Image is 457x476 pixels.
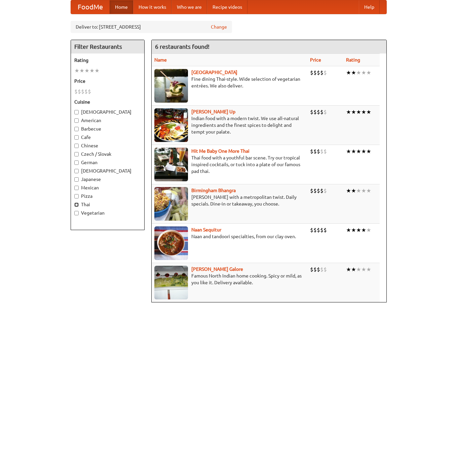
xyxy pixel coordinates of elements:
li: ★ [366,108,371,116]
li: ★ [351,226,356,234]
a: Recipe videos [207,0,247,14]
a: Naan Sequitur [191,227,221,232]
input: German [74,160,79,165]
li: $ [323,226,327,234]
input: Vegetarian [74,211,79,215]
li: ★ [356,69,361,76]
li: ★ [351,108,356,116]
div: Deliver to: [STREET_ADDRESS] [71,21,232,33]
input: Cafe [74,135,79,140]
a: Price [310,57,321,63]
a: Home [110,0,133,14]
li: $ [323,108,327,116]
li: ★ [356,226,361,234]
li: $ [88,88,91,95]
h5: Cuisine [74,99,141,105]
a: Rating [346,57,360,63]
p: Fine dining Thai-style. Wide selection of vegetarian entrées. We also deliver. [154,76,305,89]
li: ★ [366,226,371,234]
li: $ [317,108,320,116]
label: Pizza [74,193,141,199]
li: ★ [356,266,361,273]
b: [PERSON_NAME] Up [191,109,235,114]
li: $ [78,88,81,95]
li: $ [310,266,313,273]
li: $ [313,226,317,234]
li: ★ [346,266,351,273]
input: Pizza [74,194,79,198]
li: ★ [79,67,84,74]
li: $ [310,69,313,76]
li: $ [310,108,313,116]
li: $ [313,69,317,76]
li: $ [317,266,320,273]
label: Mexican [74,184,141,191]
li: $ [320,69,323,76]
li: $ [320,226,323,234]
input: Mexican [74,186,79,190]
a: Birmingham Bhangra [191,188,236,193]
li: $ [313,108,317,116]
label: Chinese [74,142,141,149]
li: $ [320,187,323,194]
li: $ [320,266,323,273]
img: bhangra.jpg [154,187,188,221]
li: ★ [351,69,356,76]
li: ★ [366,187,371,194]
a: FoodMe [71,0,110,14]
li: ★ [351,148,356,155]
label: Thai [74,201,141,208]
li: ★ [74,67,79,74]
li: $ [74,88,78,95]
li: $ [317,69,320,76]
li: ★ [361,266,366,273]
label: [DEMOGRAPHIC_DATA] [74,109,141,115]
li: ★ [346,108,351,116]
li: ★ [89,67,94,74]
input: [DEMOGRAPHIC_DATA] [74,110,79,114]
li: $ [313,187,317,194]
label: American [74,117,141,124]
li: ★ [84,67,89,74]
li: $ [323,266,327,273]
b: Hit Me Baby One More Thai [191,148,250,154]
ng-pluralize: 6 restaurants found! [155,43,210,50]
input: Czech / Slovak [74,152,79,156]
li: ★ [361,108,366,116]
a: Change [211,24,227,30]
input: Japanese [74,177,79,182]
li: ★ [361,148,366,155]
h5: Rating [74,57,141,64]
li: $ [323,69,327,76]
img: curryup.jpg [154,108,188,142]
label: Czech / Slovak [74,151,141,157]
a: [GEOGRAPHIC_DATA] [191,70,237,75]
input: Chinese [74,144,79,148]
li: $ [323,148,327,155]
a: Name [154,57,167,63]
h4: Filter Restaurants [71,40,144,53]
li: ★ [351,187,356,194]
img: satay.jpg [154,69,188,103]
li: $ [313,266,317,273]
li: ★ [356,187,361,194]
li: $ [317,148,320,155]
img: babythai.jpg [154,148,188,181]
li: ★ [356,108,361,116]
label: Cafe [74,134,141,141]
li: ★ [346,187,351,194]
li: ★ [351,266,356,273]
li: ★ [346,148,351,155]
li: ★ [346,226,351,234]
input: American [74,118,79,123]
a: How it works [133,0,172,14]
img: currygalore.jpg [154,266,188,299]
li: $ [320,108,323,116]
input: Thai [74,203,79,207]
a: Who we are [172,0,207,14]
label: Vegetarian [74,210,141,216]
li: ★ [361,69,366,76]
